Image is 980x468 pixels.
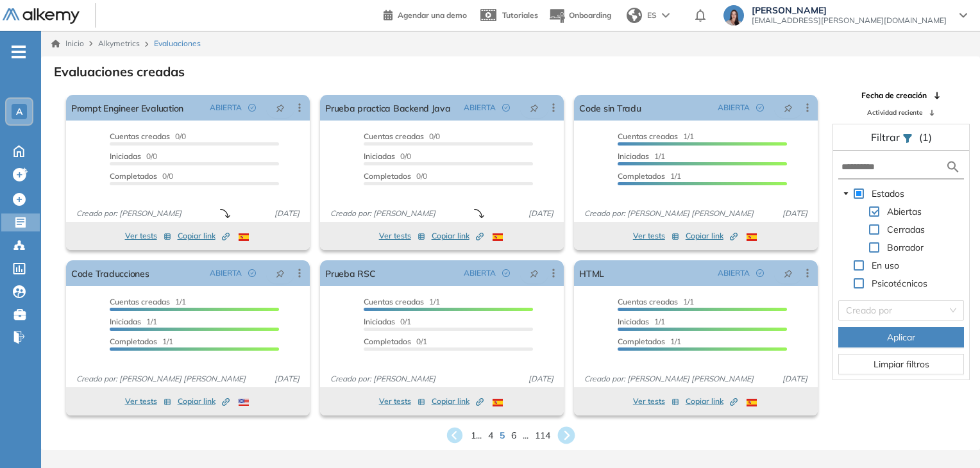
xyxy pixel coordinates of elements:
[210,102,242,113] span: ABIERTA
[364,337,427,346] span: 0/1
[884,240,926,255] span: Borrador
[618,131,694,141] span: 1/1
[686,394,738,409] button: Copiar link
[756,104,764,112] span: check-circle
[248,269,256,277] span: check-circle
[502,10,538,20] span: Tutoriales
[579,260,604,286] a: HTML
[98,38,140,48] span: Alkymetrics
[266,97,294,118] button: pushpin
[269,373,305,385] span: [DATE]
[784,103,793,113] span: pushpin
[493,233,503,241] img: ESP
[887,330,915,344] span: Aplicar
[838,327,964,347] button: Aplicar
[618,337,681,346] span: 1/1
[364,297,424,306] span: Cuentas creadas
[627,8,642,23] img: world
[488,429,493,442] span: 4
[579,373,759,385] span: Creado por: [PERSON_NAME] [PERSON_NAME]
[579,95,641,121] a: Code sin Tradu
[871,131,902,144] span: Filtrar
[364,297,440,306] span: 1/1
[3,8,80,24] img: Logo
[110,151,141,161] span: Iniciadas
[872,188,904,199] span: Estados
[520,97,548,118] button: pushpin
[874,357,929,371] span: Limpiar filtros
[71,95,183,121] a: Prompt Engineer Evaluation
[110,171,173,181] span: 0/0
[71,208,187,219] span: Creado por: [PERSON_NAME]
[869,186,907,201] span: Estados
[511,429,516,442] span: 6
[884,222,927,237] span: Cerradas
[633,394,679,409] button: Ver tests
[869,258,902,273] span: En uso
[647,10,657,21] span: ES
[662,13,670,18] img: arrow
[530,268,539,278] span: pushpin
[752,15,947,26] span: [EMAIL_ADDRESS][PERSON_NAME][DOMAIN_NAME]
[887,224,925,235] span: Cerradas
[756,269,764,277] span: check-circle
[110,317,141,326] span: Iniciadas
[618,131,678,141] span: Cuentas creadas
[71,373,251,385] span: Creado por: [PERSON_NAME] [PERSON_NAME]
[747,233,757,241] img: ESP
[110,131,170,141] span: Cuentas creadas
[618,151,665,161] span: 1/1
[569,10,611,20] span: Onboarding
[869,276,930,291] span: Psicotécnicos
[110,151,157,161] span: 0/0
[276,268,285,278] span: pushpin
[523,373,559,385] span: [DATE]
[777,373,813,385] span: [DATE]
[110,337,173,346] span: 1/1
[500,429,505,442] span: 5
[269,208,305,219] span: [DATE]
[110,297,186,306] span: 1/1
[579,208,759,219] span: Creado por: [PERSON_NAME] [PERSON_NAME]
[432,396,484,407] span: Copiar link
[432,230,484,242] span: Copiar link
[502,104,510,112] span: check-circle
[364,317,411,326] span: 0/1
[464,267,496,279] span: ABIERTA
[364,131,440,141] span: 0/0
[364,337,411,346] span: Completados
[861,90,927,101] span: Fecha de creación
[535,429,550,442] span: 114
[210,267,242,279] span: ABIERTA
[266,263,294,283] button: pushpin
[110,317,157,326] span: 1/1
[276,103,285,113] span: pushpin
[618,317,665,326] span: 1/1
[71,260,149,286] a: Code Traducciones
[239,233,249,241] img: ESP
[633,228,679,244] button: Ver tests
[502,269,510,277] span: check-circle
[686,230,738,242] span: Copiar link
[548,2,611,29] button: Onboarding
[364,151,395,161] span: Iniciadas
[325,208,441,219] span: Creado por: [PERSON_NAME]
[364,171,411,181] span: Completados
[325,373,441,385] span: Creado por: [PERSON_NAME]
[686,228,738,244] button: Copiar link
[523,429,528,442] span: ...
[752,5,947,15] span: [PERSON_NAME]
[618,297,678,306] span: Cuentas creadas
[718,102,750,113] span: ABIERTA
[718,267,750,279] span: ABIERTA
[51,38,84,49] a: Inicio
[520,263,548,283] button: pushpin
[618,151,649,161] span: Iniciadas
[384,6,467,22] a: Agendar una demo
[774,97,802,118] button: pushpin
[364,317,395,326] span: Iniciadas
[618,297,694,306] span: 1/1
[784,268,793,278] span: pushpin
[777,208,813,219] span: [DATE]
[178,396,230,407] span: Copiar link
